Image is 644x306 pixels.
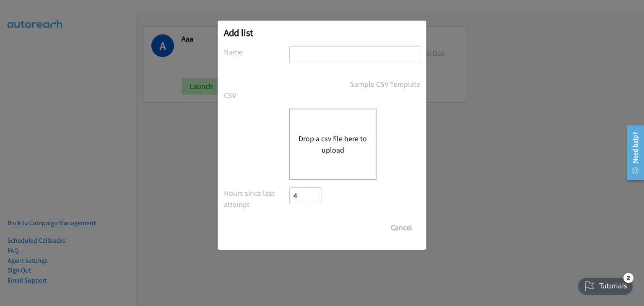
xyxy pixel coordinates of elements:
[383,219,420,236] button: Cancel
[299,133,367,156] button: Drop a csv file here to upload
[350,78,420,90] a: Sample CSV Template
[224,46,289,57] label: Name
[224,187,289,210] label: Hours since last attempt
[620,119,644,186] iframe: Resource Center
[573,270,638,300] iframe: Checklist
[224,27,420,39] h2: Add list
[224,90,289,101] label: CSV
